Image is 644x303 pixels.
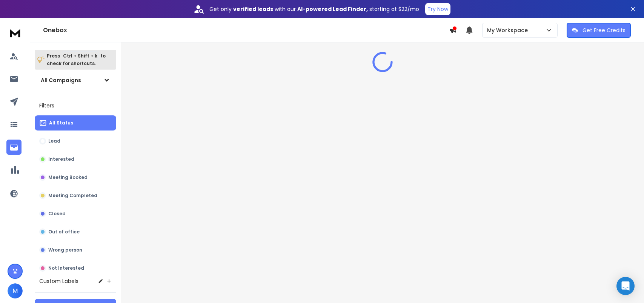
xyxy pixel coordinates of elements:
[8,26,23,40] img: logo
[35,73,116,88] button: All Campaigns
[35,134,116,149] button: Lead
[35,100,116,111] h3: Filters
[48,265,84,271] p: Not Interested
[209,5,419,13] p: Get only with our starting at $22/mo
[47,52,106,67] p: Press to check for shortcuts.
[48,247,82,253] p: Wrong person
[35,242,116,258] button: Wrong person
[35,224,116,239] button: Out of office
[567,23,631,38] button: Get Free Credits
[425,3,450,15] button: Try Now
[35,188,116,203] button: Meeting Completed
[35,206,116,221] button: Closed
[616,277,635,295] div: Open Intercom Messenger
[48,229,80,235] p: Out of office
[35,170,116,185] button: Meeting Booked
[487,26,531,34] p: My Workspace
[39,277,78,285] h3: Custom Labels
[35,261,116,276] button: Not Interested
[49,120,73,126] p: All Status
[427,5,448,13] p: Try Now
[48,211,66,217] p: Closed
[62,51,98,60] span: Ctrl + Shift + k
[43,26,449,35] h1: Onebox
[48,138,60,144] p: Lead
[233,5,273,13] strong: verified leads
[35,115,116,131] button: All Status
[48,193,97,199] p: Meeting Completed
[41,76,81,84] h1: All Campaigns
[8,283,23,298] button: M
[48,174,88,180] p: Meeting Booked
[583,26,626,34] p: Get Free Credits
[297,5,368,13] strong: AI-powered Lead Finder,
[35,152,116,167] button: Interested
[48,156,74,162] p: Interested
